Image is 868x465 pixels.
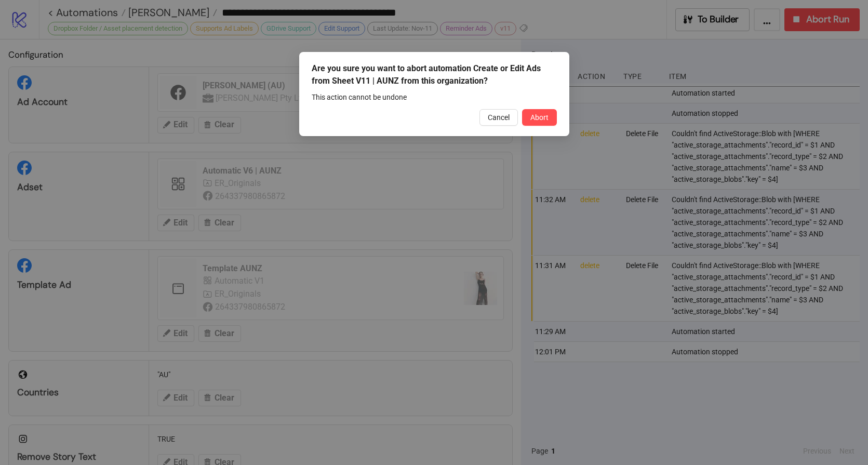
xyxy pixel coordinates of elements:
[312,91,557,103] div: This action cannot be undone
[522,109,557,126] button: Abort
[312,62,557,87] div: Are you sure you want to abort automation Create or Edit Ads from Sheet V11 | AUNZ from this orga...
[488,113,510,122] span: Cancel
[479,109,518,126] button: Cancel
[530,113,549,122] span: Abort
